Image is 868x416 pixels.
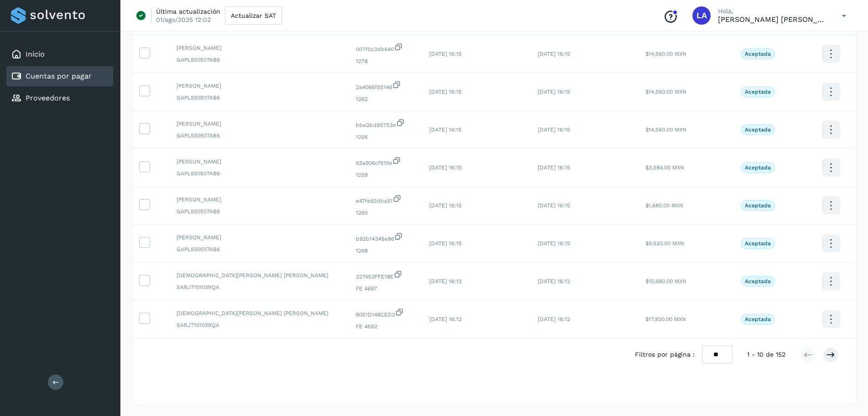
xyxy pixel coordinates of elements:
a: Proveedores [26,94,70,102]
p: Aceptada [745,316,771,322]
span: [PERSON_NAME] [177,233,341,242]
p: Aceptada [745,278,771,284]
span: $1,680.00 MXN [645,202,683,209]
span: [DATE] 16:15 [429,51,462,57]
span: Filtros por página : [635,350,695,359]
p: 01/ago/2025 12:02 [156,16,211,24]
span: 2a4066f55146 [356,80,415,91]
span: Actualizar SAT [231,12,276,19]
span: $3,584.00 MXN [645,164,684,171]
span: [DATE] 16:12 [429,316,462,322]
span: [PERSON_NAME] [177,82,341,90]
span: [DATE] 16:12 [538,316,570,322]
span: [PERSON_NAME] [177,195,341,204]
a: Cuentas por pagar [26,72,92,80]
span: [DEMOGRAPHIC_DATA][PERSON_NAME] [PERSON_NAME] [177,309,341,317]
button: Actualizar SAT [225,6,282,25]
span: $14,560.00 MXN [645,89,686,95]
p: Aceptada [745,240,771,247]
span: [DEMOGRAPHIC_DATA][PERSON_NAME] [PERSON_NAME] [177,271,341,279]
span: [DATE] 16:12 [429,278,462,284]
span: GAPL930507AB6 [177,94,341,102]
span: 1256 [356,133,415,141]
span: GAPL930507AB6 [177,245,341,253]
span: $14,560.00 MXN [645,126,686,133]
p: Aceptada [745,126,771,133]
div: Proveedores [6,88,113,108]
span: [PERSON_NAME] [177,44,341,52]
span: [PERSON_NAME] [177,120,341,128]
span: [DATE] 16:15 [538,202,570,209]
span: $17,920.00 MXN [645,316,686,322]
span: 1278 [356,57,415,65]
span: SARJ710103RQA [177,321,341,329]
span: FE 4692 [356,322,415,331]
span: 93a906cf510e [356,156,415,167]
span: [DATE] 16:15 [429,126,462,133]
span: GAPL930507AB6 [177,132,341,140]
span: GAPL930507AB6 [177,169,341,178]
span: [DATE] 16:15 [538,164,570,171]
p: Aceptada [745,89,771,95]
span: [DATE] 16:15 [538,51,570,57]
span: 1 - 10 de 152 [747,350,785,359]
span: $14,560.00 MXN [645,51,686,57]
span: b92b14345e86 [356,232,415,243]
span: bbe2bd65753e [356,118,415,129]
span: 327453FFE18E [356,270,415,281]
span: 1260 [356,209,415,217]
span: e47fe93dba51 [356,194,415,205]
span: SARJ710103RQA [177,283,341,291]
span: 8051D148CED3 [356,308,415,319]
span: 1259 [356,171,415,179]
span: [DATE] 16:15 [538,126,570,133]
span: 1262 [356,95,415,103]
a: Inicio [26,50,45,58]
span: [DATE] 16:15 [429,89,462,95]
p: Última actualización [156,7,220,16]
span: [DATE] 16:15 [538,240,570,247]
p: Aceptada [745,164,771,171]
span: $9,520.00 MXN [645,240,684,247]
span: [DATE] 16:15 [429,202,462,209]
p: Luis Alfonso García Lugo [718,15,827,24]
span: [DATE] 16:15 [429,164,462,171]
div: Inicio [6,44,113,64]
p: Aceptada [745,202,771,209]
span: GAPL930507AB6 [177,56,341,64]
p: Aceptada [745,51,771,57]
span: [DATE] 16:15 [538,89,570,95]
span: [DATE] 16:15 [429,240,462,247]
div: Cuentas por pagar [6,66,113,86]
span: [DATE] 16:12 [538,278,570,284]
p: Hola, [718,7,827,15]
span: 007f0c3db640 [356,42,415,53]
span: 1268 [356,247,415,255]
span: $15,680.00 MXN [645,278,686,284]
span: GAPL930507AB6 [177,207,341,216]
span: FE 4697 [356,284,415,293]
span: [PERSON_NAME] [177,158,341,166]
